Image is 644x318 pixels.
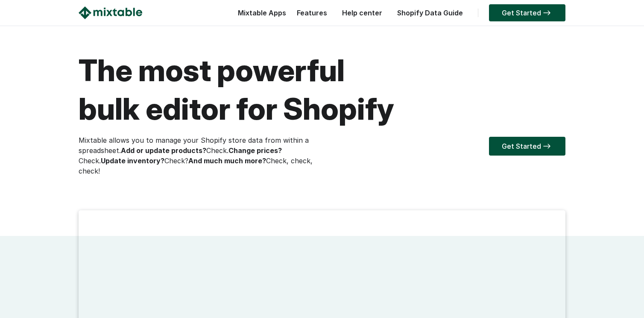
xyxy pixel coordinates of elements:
[393,9,467,17] a: Shopify Data Guide
[338,9,386,17] a: Help center
[101,156,164,165] strong: Update inventory?
[489,137,565,156] a: Get Started
[293,9,331,17] a: Features
[541,10,553,15] img: arrow-right.svg
[489,4,565,21] a: Get Started
[79,51,565,128] h1: The most powerful bulk editor for Shopify
[541,144,553,149] img: arrow-right.svg
[79,135,322,176] p: Mixtable allows you to manage your Shopify store data from within a spreadsheet. Check. Check. Ch...
[228,146,282,155] strong: Change prices?
[234,6,286,24] div: Mixtable Apps
[79,6,142,19] img: Mixtable logo
[188,156,266,165] strong: And much much more?
[121,146,206,155] strong: Add or update products?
